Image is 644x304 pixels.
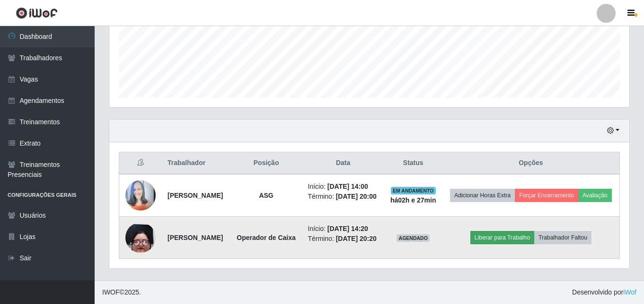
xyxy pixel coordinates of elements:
span: Desenvolvido por [572,287,636,297]
strong: ASG [259,192,273,199]
img: 1737928843206.jpeg [125,175,156,215]
button: Liberar para Trabalho [470,231,534,244]
button: Adicionar Horas Extra [450,189,515,202]
time: [DATE] 14:00 [327,183,368,190]
a: iWof [623,288,636,296]
img: CoreUI Logo [16,7,58,19]
span: © 2025 . [102,287,141,297]
button: Forçar Encerramento [515,189,578,202]
li: Início: [308,224,379,234]
span: IWOF [102,288,120,296]
th: Data [302,152,384,175]
strong: Operador de Caixa [237,234,296,241]
button: Trabalhador Faltou [534,231,591,244]
time: [DATE] 20:20 [336,235,377,242]
strong: [PERSON_NAME] [168,192,223,199]
th: Opções [442,152,620,175]
button: Avaliação [578,189,612,202]
time: [DATE] 14:20 [327,225,368,232]
time: [DATE] 20:00 [336,193,377,200]
span: AGENDADO [397,234,430,242]
th: Trabalhador [162,152,230,175]
span: EM ANDAMENTO [391,187,436,194]
strong: [PERSON_NAME] [168,234,223,241]
li: Término: [308,234,379,244]
th: Posição [230,152,302,175]
strong: há 02 h e 27 min [390,196,436,204]
th: Status [384,152,442,175]
li: Início: [308,182,379,192]
img: 1748467830576.jpeg [125,204,156,271]
li: Término: [308,192,379,202]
